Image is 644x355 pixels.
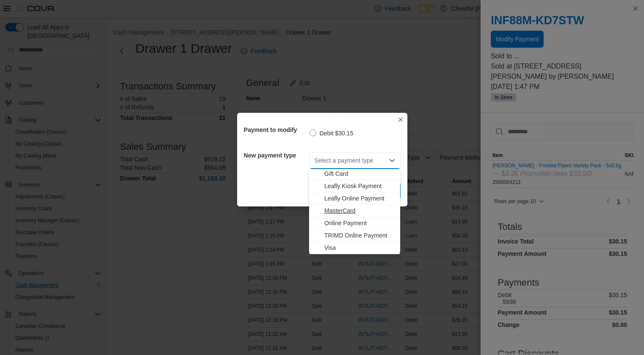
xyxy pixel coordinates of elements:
[309,118,400,254] div: Choose from the following options
[309,229,400,242] button: TRIMD Online Payment
[324,182,395,190] span: Leafly Kiosk Payment
[309,180,400,192] button: Leafly Kiosk Payment
[324,219,395,227] span: Online Payment
[309,217,400,229] button: Online Payment
[315,155,315,166] input: Accessible screen reader label
[324,243,395,252] span: Visa
[324,169,395,178] span: Gift Card
[244,121,308,138] h5: Payment to modify
[324,231,395,240] span: TRIMD Online Payment
[244,147,308,164] h5: New payment type
[309,168,400,180] button: Gift Card
[324,194,395,203] span: Leafly Online Payment
[324,206,395,215] span: MasterCard
[389,157,395,164] button: Close list of options
[309,192,400,205] button: Leafly Online Payment
[309,205,400,217] button: MasterCard
[395,115,406,125] button: Closes this modal window
[309,128,353,138] label: Debit $30.15
[309,242,400,254] button: Visa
